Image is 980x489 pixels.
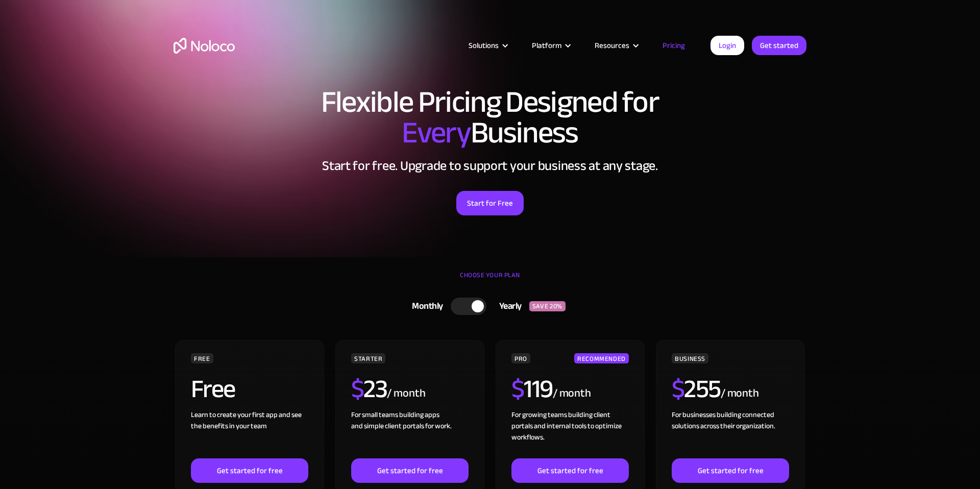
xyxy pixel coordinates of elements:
div: BUSINESS [672,353,708,363]
a: Login [710,36,744,55]
div: Resources [582,39,650,52]
div: Learn to create your first app and see the benefits in your team ‍ [191,409,308,458]
div: Solutions [469,39,499,52]
div: For growing teams building client portals and internal tools to optimize workflows. [511,409,629,458]
h2: 23 [351,376,387,402]
span: $ [511,365,524,413]
div: Platform [532,39,561,52]
div: FREE [191,353,213,363]
div: Yearly [486,299,529,314]
a: Get started for free [672,458,789,483]
a: Get started [752,36,806,55]
span: $ [351,365,364,413]
div: STARTER [351,353,385,363]
div: Platform [519,39,582,52]
a: home [174,38,235,54]
div: CHOOSE YOUR PLAN [174,267,806,293]
a: Get started for free [191,458,308,483]
span: $ [672,365,684,413]
div: Monthly [399,299,451,314]
div: For small teams building apps and simple client portals for work. ‍ [351,409,469,458]
div: Solutions [456,39,519,52]
div: / month [387,385,425,402]
div: / month [721,385,759,402]
h1: Flexible Pricing Designed for Business [174,87,806,148]
a: Pricing [650,39,698,52]
div: For businesses building connected solutions across their organization. ‍ [672,409,789,458]
a: Get started for free [511,458,629,483]
div: SAVE 20% [529,301,566,311]
div: PRO [511,353,530,363]
span: Every [402,104,471,161]
h2: Free [191,376,235,402]
div: RECOMMENDED [574,353,629,363]
h2: 255 [672,376,721,402]
h2: Start for free. Upgrade to support your business at any stage. [174,158,806,174]
div: Resources [595,39,629,52]
a: Start for Free [456,191,524,215]
div: / month [553,385,591,402]
h2: 119 [511,376,553,402]
a: Get started for free [351,458,469,483]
